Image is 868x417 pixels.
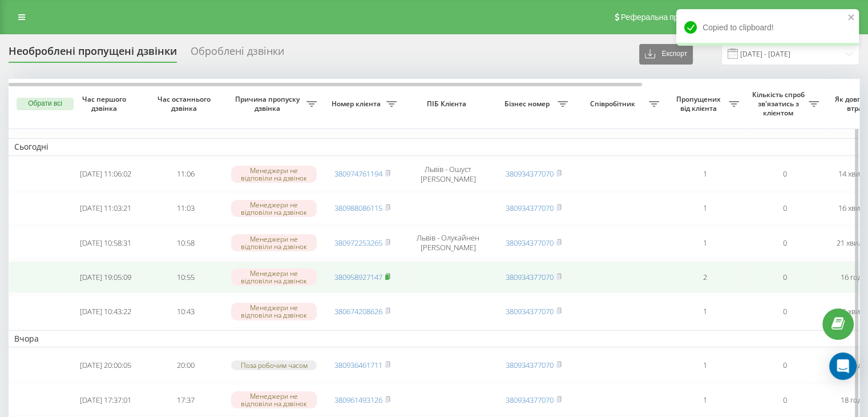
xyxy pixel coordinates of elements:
[334,169,382,179] a: 380974761194
[506,395,554,405] a: 380934377070
[334,395,382,405] a: 380961493126
[745,227,825,259] td: 0
[66,350,146,382] td: [DATE] 20:00:05
[155,95,216,113] span: Час останнього дзвінка
[745,295,825,327] td: 0
[412,99,484,109] span: ПІБ Клієнта
[671,95,729,113] span: Пропущених від клієнта
[745,158,825,190] td: 0
[665,227,745,259] td: 1
[639,44,693,65] button: Експорт
[231,234,317,251] div: Менеджери не відповіли на дзвінок
[506,272,554,282] a: 380934377070
[328,99,386,109] span: Номер клієнта
[402,158,494,190] td: Львів - Ошуст [PERSON_NAME]
[191,45,284,63] div: Оброблені дзвінки
[829,352,857,380] div: Open Intercom Messenger
[665,295,745,327] td: 1
[66,384,146,416] td: [DATE] 17:37:01
[66,158,146,190] td: [DATE] 11:06:02
[146,227,225,259] td: 10:58
[506,169,554,179] a: 380934377070
[231,268,317,286] div: Менеджери не відповіли на дзвінок
[334,306,382,316] a: 380674208626
[231,166,317,183] div: Менеджери не відповіли на дзвінок
[665,350,745,382] td: 1
[146,261,225,293] td: 10:55
[506,203,554,213] a: 380934377070
[231,303,317,320] div: Менеджери не відповіли на дзвінок
[334,272,382,282] a: 380958927147
[231,391,317,408] div: Менеджери не відповіли на дзвінок
[579,99,649,109] span: Співробітник
[665,261,745,293] td: 2
[146,193,225,224] td: 11:03
[665,193,745,224] td: 1
[231,95,306,113] span: Причина пропуску дзвінка
[146,295,225,327] td: 10:43
[146,384,225,416] td: 17:37
[66,227,146,259] td: [DATE] 10:58:31
[499,99,558,109] span: Бізнес номер
[9,45,177,63] div: Необроблені пропущені дзвінки
[75,95,136,113] span: Час першого дзвінка
[334,238,382,248] a: 380972253265
[66,295,146,327] td: [DATE] 10:43:22
[745,384,825,416] td: 0
[745,350,825,382] td: 0
[402,227,494,259] td: Львів - Олукайнен [PERSON_NAME]
[66,193,146,224] td: [DATE] 11:03:21
[847,13,855,23] button: close
[750,90,809,117] span: Кількість спроб зв'язатись з клієнтом
[665,158,745,190] td: 1
[621,13,705,22] span: Реферальна програма
[506,238,554,248] a: 380934377070
[745,193,825,224] td: 0
[506,360,554,370] a: 380934377070
[745,261,825,293] td: 0
[334,203,382,213] a: 380988086115
[231,360,317,370] div: Поза робочим часом
[334,360,382,370] a: 380936461711
[231,200,317,217] div: Менеджери не відповіли на дзвінок
[146,158,225,190] td: 11:06
[17,98,74,110] button: Обрати всі
[66,261,146,293] td: [DATE] 19:05:09
[506,306,554,316] a: 380934377070
[676,9,859,46] div: Copied to clipboard!
[146,350,225,382] td: 20:00
[665,384,745,416] td: 1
